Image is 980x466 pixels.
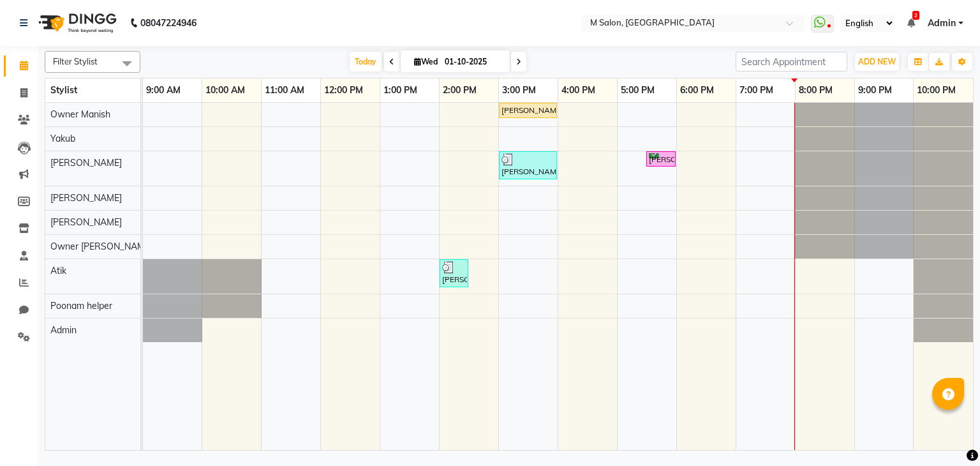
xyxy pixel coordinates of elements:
a: 10:00 PM [914,81,959,100]
input: 2025-10-01 [441,52,505,71]
span: Yakub [50,133,75,144]
a: 11:00 AM [262,81,308,100]
a: 9:00 AM [143,81,184,100]
a: 7:00 PM [736,81,776,100]
a: 5:00 PM [618,81,658,100]
a: 2 [907,17,915,29]
img: logo [33,5,120,41]
a: 3:00 PM [499,81,539,100]
span: Admin [50,324,77,336]
button: ADD NEW [855,53,899,71]
span: [PERSON_NAME] [50,192,122,204]
span: Stylist [50,84,77,96]
div: [PERSON_NAME], TK04, 02:00 PM-02:30 PM, HAIR & SCALP TREATMENT - MEN - Organic Scalp Spa [441,261,467,285]
a: 4:00 PM [558,81,598,100]
input: Search Appointment [736,52,847,71]
span: Owner [PERSON_NAME] [50,241,152,252]
span: 2 [912,11,919,20]
span: Filter Stylist [53,56,98,66]
span: [PERSON_NAME] [50,216,122,228]
a: 8:00 PM [796,81,836,100]
a: 6:00 PM [677,81,717,100]
div: [PERSON_NAME], TK06, 03:00 PM-04:00 PM, NANOSHINE LUXURY TREATMENT - Medium 9000,Extra product ch... [500,153,556,177]
b: 08047224946 [140,5,197,41]
span: Today [350,52,382,71]
span: Atik [50,265,66,276]
div: [PERSON_NAME], TK03, 05:30 PM-06:00 PM, Root Touch-up (upto 1 inches) [MEDICAL_DATA] free [648,153,674,165]
span: Owner Manish [50,109,110,120]
span: [PERSON_NAME] [50,157,122,169]
div: [PERSON_NAME], TK05, 03:00 PM-04:00 PM, HIGHLIGHTS- WOMEN - Medium ,GLOBAL COLOR - WOMEN - Medium... [500,105,556,116]
span: Admin [928,17,956,30]
a: 1:00 PM [380,81,420,100]
a: 9:00 PM [855,81,895,100]
span: ADD NEW [858,57,896,66]
a: 2:00 PM [440,81,480,100]
a: 10:00 AM [202,81,248,100]
span: Wed [411,57,441,66]
a: 12:00 PM [321,81,366,100]
span: Poonam helper [50,300,112,312]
